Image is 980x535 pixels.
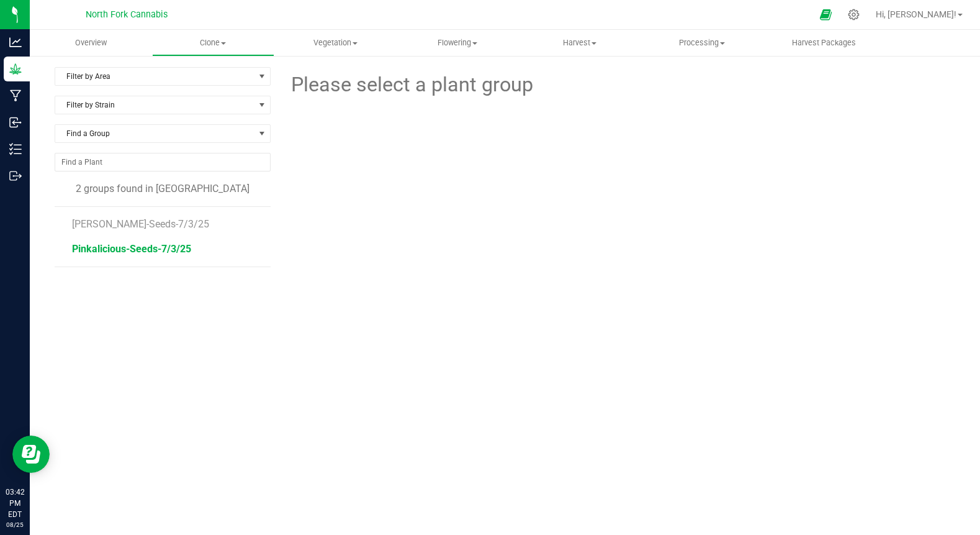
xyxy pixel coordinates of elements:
[6,520,24,529] p: 08/25
[72,218,209,230] span: [PERSON_NAME]-Seeds-7/3/25
[9,116,22,129] inline-svg: Inbound
[55,96,254,114] span: Filter by Strain
[289,70,533,100] span: Please select a plant group
[55,181,271,196] div: 2 groups found in [GEOGRAPHIC_DATA]
[9,170,22,182] inline-svg: Outbound
[396,30,518,56] a: Flowering
[9,89,22,102] inline-svg: Manufacturing
[9,36,22,48] inline-svg: Analytics
[876,9,956,19] span: Hi, [PERSON_NAME]!
[846,9,861,21] div: Manage settings
[72,243,191,255] span: Pinkalicious-Seeds-7/3/25
[86,9,168,20] span: North Fork Cannabis
[254,68,270,85] span: select
[9,63,22,75] inline-svg: Grow
[518,30,641,56] a: Harvest
[397,37,518,48] span: Flowering
[274,30,397,56] a: Vegetation
[812,2,840,27] span: Open Ecommerce Menu
[30,30,152,56] a: Overview
[6,487,24,520] p: 03:42 PM EDT
[153,37,274,48] span: Clone
[152,30,274,56] a: Clone
[275,37,396,48] span: Vegetation
[641,37,762,48] span: Processing
[775,37,873,48] span: Harvest Packages
[9,143,22,155] inline-svg: Inventory
[58,37,124,48] span: Overview
[12,436,50,473] iframe: Resource center
[55,153,270,171] input: NO DATA FOUND
[55,68,254,85] span: Filter by Area
[519,37,640,48] span: Harvest
[763,30,885,56] a: Harvest Packages
[55,125,254,142] span: Find a Group
[641,30,763,56] a: Processing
